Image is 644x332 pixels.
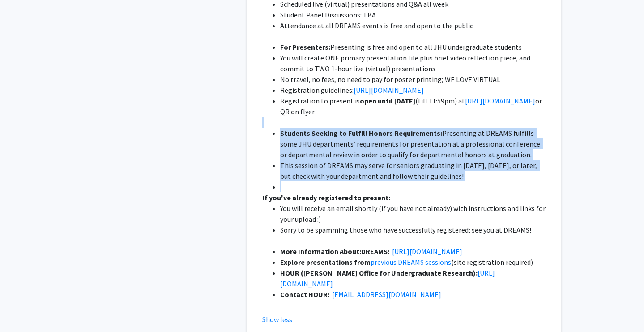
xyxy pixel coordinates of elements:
li: Presenting is free and open to all JHU undergraduate students [280,42,546,52]
li: You will create ONE primary presentation file plus brief video reflection piece, and commit to TW... [280,52,546,74]
strong: For Presenters: [280,43,330,52]
strong: If you've already registered to present: [262,193,390,202]
li: Attendance at all DREAMS events is free and open to the public [280,20,546,31]
a: [EMAIL_ADDRESS][DOMAIN_NAME] [332,290,441,299]
strong: DREAMS: [361,247,389,256]
li: This session of DREAMS may serve for seniors graduating in [DATE], [DATE], or later, but check wi... [280,160,546,181]
a: previous DREAMS sessions [371,258,451,267]
strong: open until [DATE] [360,96,415,105]
li: Student Panel Discussions: TBA [280,9,546,20]
strong: HOUR ([PERSON_NAME] Office for Undergraduate Research): [280,268,478,277]
a: [URL][DOMAIN_NAME] [465,96,535,105]
a: [URL][DOMAIN_NAME] [392,247,462,256]
iframe: Chat [7,292,38,325]
li: No travel, no fees, no need to pay for poster printing; WE LOVE VIRTUAL [280,74,546,85]
li: Registration guidelines: [280,85,546,95]
a: [URL][DOMAIN_NAME] [354,86,424,95]
li: Sorry to be spamming those who have successfully registered; see you at DREAMS! [280,224,546,235]
strong: Students Seeking to Fulfill Honors Requirements: [280,129,442,138]
a: [URL][DOMAIN_NAME] [280,268,495,288]
strong: Contact HOUR: [280,290,329,299]
strong: Explore presentations from [280,258,371,267]
li: (site registration required) [280,257,546,267]
li: Presenting at DREAMS fulfills some JHU departments’ requirements for presentation at a profession... [280,128,546,160]
li: Registration to present is (till 11:59pm) at or QR on flyer [280,95,546,117]
button: Show less [262,314,292,325]
strong: More Information About: [280,247,361,256]
li: You will receive an email shortly (if you have not already) with instructions and links for your ... [280,203,546,224]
